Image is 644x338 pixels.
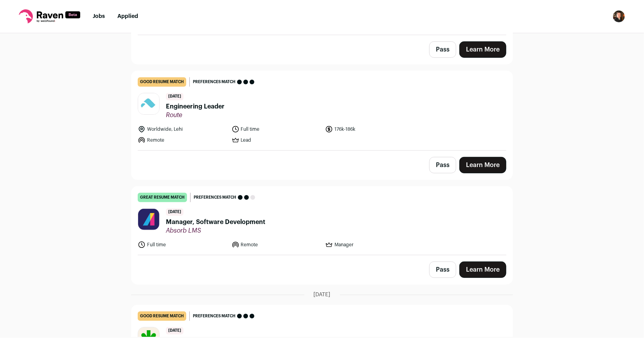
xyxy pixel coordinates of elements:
[232,241,321,249] li: Remote
[429,262,456,278] button: Pass
[166,208,183,216] span: [DATE]
[138,209,159,230] img: 926a45c6f8ad0b09f8881083a036061d6240a02985434be3bf8e79276ba995df.jpg
[166,93,183,100] span: [DATE]
[325,125,414,133] li: 176k-186k
[194,194,236,201] span: Preferences match
[193,312,236,320] span: Preferences match
[138,193,187,202] div: great resume match
[429,41,456,58] button: Pass
[459,41,506,58] a: Learn More
[166,227,265,235] span: Absorb LMS
[193,78,236,86] span: Preferences match
[138,136,227,144] li: Remote
[138,77,186,87] div: good resume match
[232,125,321,133] li: Full time
[138,311,186,321] div: good resume match
[166,102,225,111] span: Engineering Leader
[613,10,625,23] img: 338981-medium_jpg
[314,291,331,299] span: [DATE]
[613,10,625,23] button: Open dropdown
[459,262,506,278] a: Learn More
[166,327,183,334] span: [DATE]
[93,14,105,19] a: Jobs
[166,217,265,227] span: Manager, Software Development
[131,187,513,255] a: great resume match Preferences match [DATE] Manager, Software Development Absorb LMS Full time Re...
[459,157,506,173] a: Learn More
[131,71,513,150] a: good resume match Preferences match [DATE] Engineering Leader Route Worldwide, Lehi Full time 176...
[138,241,227,249] li: Full time
[138,125,227,133] li: Worldwide, Lehi
[138,93,159,114] img: 74802ab769cd965325de16a711620ae900193d21a01d4020ef4384b47e1dd13c.jpg
[429,157,456,173] button: Pass
[325,241,414,249] li: Manager
[166,111,225,119] span: Route
[232,136,321,144] li: Lead
[117,14,138,19] a: Applied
